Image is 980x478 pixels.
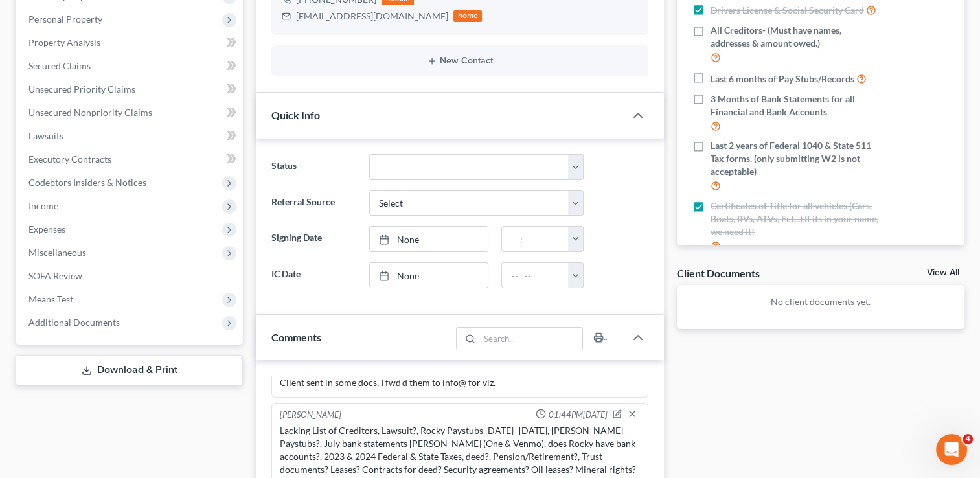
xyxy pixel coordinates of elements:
[18,101,243,124] a: Unsecured Nonpriority Claims
[28,60,91,71] span: Secured Claims
[18,78,243,101] a: Unsecured Priority Claims
[271,109,320,121] span: Quick Info
[936,434,967,465] iframe: Intercom live chat
[28,270,82,281] span: SOFA Review
[280,376,640,389] div: Client sent in some docs, I fwd'd them to info@ for viz.
[265,262,362,288] label: IC Date
[18,124,243,148] a: Lawsuits
[927,268,959,277] a: View All
[18,148,243,171] a: Executory Contracts
[711,139,882,178] span: Last 2 years of Federal 1040 & State 511 Tax forms. (only submitting W2 is not acceptable)
[502,227,569,251] input: -- : --
[28,247,86,258] span: Miscellaneous
[265,226,362,252] label: Signing Date
[711,199,882,238] span: Certificates of Title for all vehicles (Cars, Boats, RVs, ATVs, Ect...) If its in your name, we n...
[18,54,243,78] a: Secured Claims
[711,4,864,17] span: Drivers License & Social Security Card
[963,434,973,444] span: 4
[28,293,73,304] span: Means Test
[18,264,243,288] a: SOFA Review
[28,107,152,118] span: Unsecured Nonpriority Claims
[28,154,111,165] span: Executory Contracts
[296,10,448,23] div: [EMAIL_ADDRESS][DOMAIN_NAME]
[711,73,854,85] span: Last 6 months of Pay Stubs/Records
[711,93,882,119] span: 3 Months of Bank Statements for all Financial and Bank Accounts
[28,37,100,48] span: Property Analysis
[28,223,65,234] span: Expenses
[265,190,362,216] label: Referral Source
[28,14,102,25] span: Personal Property
[28,130,63,141] span: Lawsuits
[370,227,488,251] a: None
[549,409,608,421] span: 01:44PM[DATE]
[687,295,954,308] p: No client documents yet.
[28,200,58,211] span: Income
[453,10,482,22] div: home
[282,56,638,66] button: New Contact
[265,154,362,180] label: Status
[28,84,135,95] span: Unsecured Priority Claims
[479,328,582,350] input: Search...
[18,31,243,54] a: Property Analysis
[28,317,120,328] span: Additional Documents
[16,355,243,385] a: Download & Print
[271,331,321,343] span: Comments
[28,177,146,188] span: Codebtors Insiders & Notices
[677,266,760,280] div: Client Documents
[502,263,569,288] input: -- : --
[711,24,882,50] span: All Creditors- (Must have names, addresses & amount owed.)
[370,263,488,288] a: None
[280,409,341,422] div: [PERSON_NAME]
